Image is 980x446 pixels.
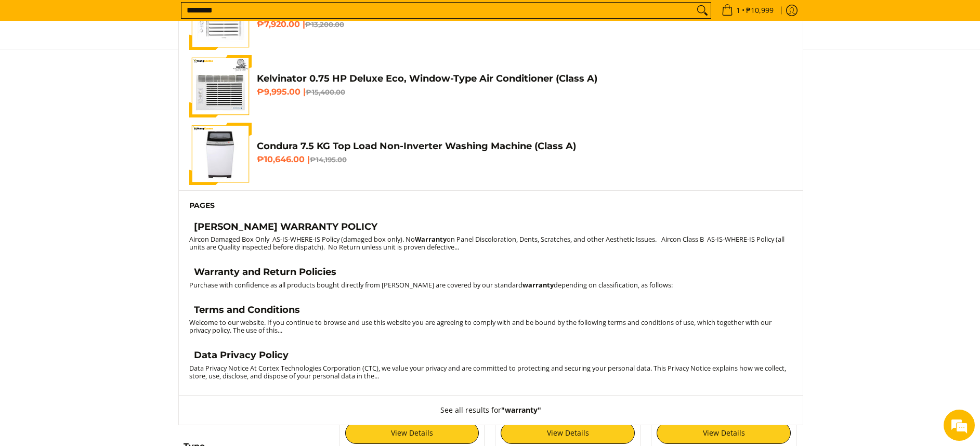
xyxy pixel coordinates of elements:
[257,87,792,97] h6: ₱9,995.00 |
[54,58,175,72] div: Chat with us now
[189,304,792,319] a: Terms and Conditions
[430,396,552,425] button: See all results for"warranty"
[189,318,772,335] small: Welcome to our website. If you continue to browse and use this website you are agreeing to comply...
[189,221,792,235] a: [PERSON_NAME] WARRANTY POLICY
[257,73,792,85] h4: Kelvinator 0.75 HP Deluxe Eco, Window-Type Air Conditioner (Class A)
[5,284,198,320] textarea: Type your message and hit 'Enter'
[60,131,143,236] span: We're online!
[305,20,344,29] del: ₱13,200.00
[345,422,479,444] a: View Details
[189,55,252,117] img: Kelvinator 0.75 HP Deluxe Eco, Window-Type Air Conditioner (Class A)
[194,349,289,361] h4: Data Privacy Policy
[171,5,195,30] div: Minimize live chat window
[501,422,635,444] a: View Details
[718,5,777,16] span: •
[257,19,792,30] h6: ₱7,920.00 |
[501,405,541,415] strong: "warranty"
[189,234,785,252] small: Aircon Damaged Box Only AS-IS-WHERE-IS Policy (damaged box only). No on Panel Discoloration, Dent...
[194,304,300,316] h4: Terms and Conditions
[657,422,791,444] a: View Details
[189,123,792,185] a: condura-7.5kg-topload-non-inverter-washing-machine-class-c-full-view-mang-kosme Condura 7.5 KG To...
[744,7,775,14] span: ₱10,999
[415,234,447,244] strong: Warranty
[189,266,792,281] a: Warranty and Return Policies
[194,266,336,278] h4: Warranty and Return Policies
[189,363,786,381] small: Data Privacy Notice At Cortex Technologies Corporation (CTC), we value your privacy and are commi...
[189,349,792,364] a: Data Privacy Policy
[310,155,347,164] del: ₱14,195.00
[257,154,792,165] h6: ₱10,646.00 |
[191,123,249,185] img: condura-7.5kg-topload-non-inverter-washing-machine-class-c-full-view-mang-kosme
[189,280,673,290] small: Purchase with confidence as all products bought directly from [PERSON_NAME] are covered by our st...
[257,140,792,152] h4: Condura 7.5 KG Top Load Non-Inverter Washing Machine (Class A)
[306,88,345,96] del: ₱15,400.00
[189,55,792,117] a: Kelvinator 0.75 HP Deluxe Eco, Window-Type Air Conditioner (Class A) Kelvinator 0.75 HP Deluxe Ec...
[189,201,792,211] h6: Pages
[694,3,711,18] button: Search
[194,221,377,233] h4: [PERSON_NAME] WARRANTY POLICY
[735,7,742,14] span: 1
[522,280,554,290] strong: warranty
